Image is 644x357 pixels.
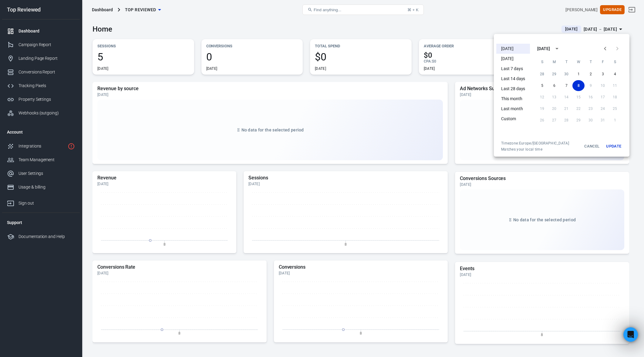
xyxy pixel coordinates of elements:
div: Timezone: Europe/[GEOGRAPHIC_DATA] [501,141,569,146]
li: Custom [496,114,530,124]
li: This month [496,94,530,104]
span: Thursday [585,56,596,68]
span: Sunday [537,56,548,68]
li: Last 28 days [496,84,530,94]
button: 29 [548,69,560,80]
button: Update [604,141,623,152]
button: 8 [572,80,585,91]
button: 2 [585,69,597,80]
button: 3 [597,69,609,80]
div: [DATE] [537,46,550,52]
span: Matches your local time [501,147,569,152]
li: Last month [496,104,530,114]
button: calendar view is open, switch to year view [552,43,562,54]
button: 28 [536,69,548,80]
li: Last 7 days [496,64,530,74]
span: Monday [549,56,560,68]
iframe: Intercom live chat [623,327,638,342]
button: Cancel [582,141,602,152]
span: Tuesday [561,56,572,68]
button: Previous month [599,42,611,55]
span: Saturday [609,56,620,68]
button: 4 [609,69,621,80]
span: Wednesday [573,56,584,68]
li: [DATE] [496,44,530,54]
button: 6 [548,80,560,91]
button: 7 [560,80,572,91]
button: 30 [560,69,572,80]
li: [DATE] [496,54,530,64]
span: Friday [597,56,608,68]
li: Last 14 days [496,74,530,84]
button: 5 [536,80,548,91]
button: 1 [572,69,585,80]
